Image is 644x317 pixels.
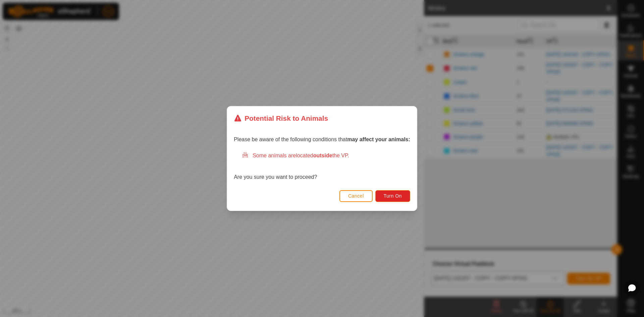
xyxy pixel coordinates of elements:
[348,193,364,199] span: Cancel
[234,113,328,123] div: Potential Risk to Animals
[296,153,349,158] span: located the VP.
[313,153,332,158] strong: outside
[242,152,410,160] div: Some animals are
[339,190,373,202] button: Cancel
[384,193,402,199] span: Turn On
[234,152,410,181] div: Are you sure you want to proceed?
[234,137,410,142] span: Please be aware of the following conditions that
[375,190,410,202] button: Turn On
[347,137,410,142] strong: may affect your animals:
